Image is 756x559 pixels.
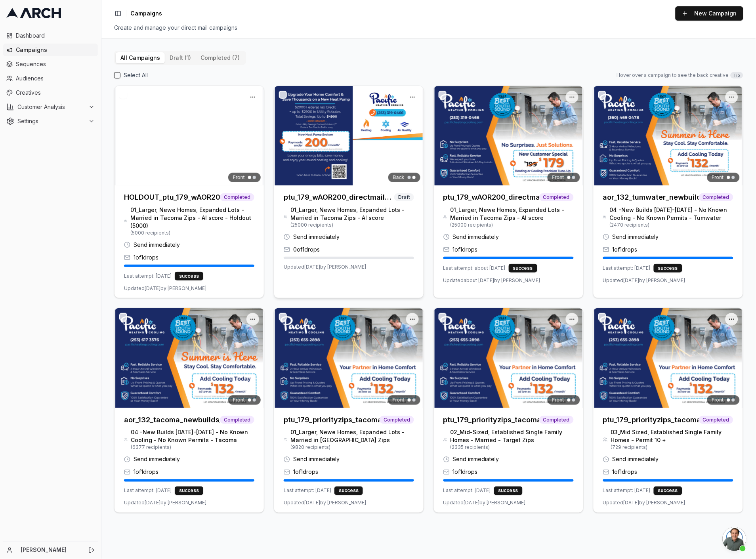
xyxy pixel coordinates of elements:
[284,192,394,203] h3: ptu_179_wAOR200_directmail_tacoma_sept2025 (Copy)
[3,58,98,71] a: Sequences
[3,29,98,42] a: Dashboard
[124,285,206,292] span: Updated [DATE] by [PERSON_NAME]
[16,46,95,54] span: Campaigns
[434,86,583,185] img: Front creative for ptu_179_wAOR200_directmail_tacoma_sept2025
[393,174,405,181] span: Back
[16,74,95,82] span: Audiences
[603,488,651,494] span: Last attempt: [DATE]
[293,456,340,464] span: Send immediately
[453,233,499,241] span: Send immediately
[3,115,98,128] button: Settings
[16,32,95,40] span: Dashboard
[617,72,729,78] span: Hover over a campaign to see the back creative
[443,277,540,284] span: Updated about [DATE] by [PERSON_NAME]
[134,468,158,476] span: 1 of 1 drops
[134,241,180,249] span: Send immediately
[594,308,743,408] img: Front creative for ptu_179_priorityzips_tacoma_drop1_june2025_03
[611,429,733,445] span: 03_Mid Sized, Established Single Family Homes - Permit 10 +
[443,500,526,506] span: Updated [DATE] by [PERSON_NAME]
[290,222,414,228] span: ( 25000 recipients)
[610,206,733,222] span: 04 -New Builds [DATE]-[DATE] - No Known Cooling - No Known Permits - Tumwater
[509,264,537,273] div: success
[613,246,638,254] span: 1 of 1 drops
[3,44,98,56] a: Campaigns
[676,6,743,21] button: New Campaign
[115,308,264,408] img: Front creative for aor_132_tacoma_newbuilds_noac_drop1
[723,527,746,551] div: Open chat
[233,174,245,181] span: Front
[450,222,574,228] span: ( 25000 recipients)
[654,264,682,273] div: success
[594,86,743,185] img: Front creative for aor_132_tumwater_newbuilds_noac_drop1
[712,397,724,403] span: Front
[233,397,245,403] span: Front
[17,103,85,111] span: Customer Analysis
[443,265,506,271] span: Last attempt: about [DATE]
[274,86,424,185] img: Back creative for ptu_179_wAOR200_directmail_tacoma_sept2025 (Copy)
[86,545,97,556] button: Log out
[124,414,220,425] h3: aor_132_tacoma_newbuilds_noac_drop1
[731,72,743,78] span: Tip
[443,488,491,494] span: Last attempt: [DATE]
[393,397,405,403] span: Front
[434,308,583,408] img: Front creative for ptu_179_priorityzips_tacoma_drop1_june2025_02
[130,10,162,17] span: Campaigns
[603,414,699,425] h3: ptu_179_priorityzips_tacoma_drop1_june2025_03
[293,246,320,254] span: 0 of 1 drops
[293,233,340,241] span: Send immediately
[699,416,733,424] span: Completed
[114,24,743,32] div: Create and manage your direct mail campaigns
[115,86,264,185] img: Front creative for HOLDOUT_ptu_179_wAOR200_directmail_tacoma_sept2025
[21,546,80,554] a: [PERSON_NAME]
[603,192,699,203] h3: aor_132_tumwater_newbuilds_noac_drop1
[290,429,414,445] span: 01_Larger, Newe Homes, Expanded Lots - Married in [GEOGRAPHIC_DATA] Zips
[451,445,574,451] span: ( 2335 recipients)
[175,487,203,495] div: success
[443,192,539,203] h3: ptu_179_wAOR200_directmail_tacoma_sept2025
[603,265,651,271] span: Last attempt: [DATE]
[175,272,203,280] div: success
[539,416,574,424] span: Completed
[539,193,574,201] span: Completed
[220,193,254,201] span: Completed
[610,222,733,228] span: ( 2470 recipients)
[380,416,414,424] span: Completed
[290,206,414,222] span: 01_Larger, Newe Homes, Expanded Lots - Married in Tacoma Zips - AI score
[134,456,180,464] span: Send immediately
[124,500,206,506] span: Updated [DATE] by [PERSON_NAME]
[443,414,539,425] h3: ptu_179_priorityzips_tacoma_drop1_june2025_02
[284,488,331,494] span: Last attempt: [DATE]
[124,488,172,494] span: Last attempt: [DATE]
[131,445,254,451] span: ( 6377 recipients)
[16,60,95,68] span: Sequences
[451,429,574,445] span: 02_Mid-Sized, Established Single Family Homes - Married - Target Zips
[16,89,95,97] span: Creatives
[450,206,574,222] span: 01_Larger, Newe Homes, Expanded Lots - Married in Tacoma Zips - AI score
[196,52,244,63] button: completed (7)
[494,487,523,495] div: success
[453,468,478,476] span: 1 of 1 drops
[552,397,564,403] span: Front
[453,246,478,254] span: 1 of 1 drops
[293,468,318,476] span: 1 of 1 drops
[3,72,98,85] a: Audiences
[394,193,414,201] span: Draft
[284,500,366,506] span: Updated [DATE] by [PERSON_NAME]
[124,71,148,79] label: Select All
[611,445,733,451] span: ( 729 recipients)
[130,10,162,17] nav: breadcrumb
[3,86,98,99] a: Creatives
[130,230,254,236] span: ( 5000 recipients)
[134,254,158,261] span: 1 of 1 drops
[3,101,98,113] button: Customer Analysis
[284,264,366,270] span: Updated [DATE] by [PERSON_NAME]
[712,174,724,181] span: Front
[654,487,682,495] div: success
[334,487,363,495] div: success
[274,308,424,408] img: Front creative for ptu_179_priorityzips_tacoma_drop1_june2025_01
[165,52,196,63] button: draft (1)
[284,414,380,425] h3: ptu_179_priorityzips_tacoma_drop1_june2025_01
[124,273,172,279] span: Last attempt: [DATE]
[699,193,733,201] span: Completed
[453,456,499,464] span: Send immediately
